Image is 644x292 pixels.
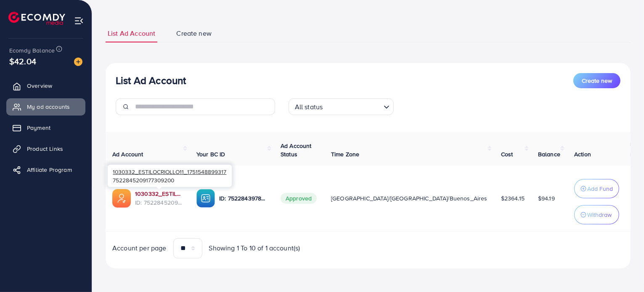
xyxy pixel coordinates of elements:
span: Overview [27,82,52,90]
span: Affiliate Program [27,166,72,174]
span: Showing 1 To 10 of 1 account(s) [209,243,300,253]
img: menu [74,16,84,26]
button: Add Fund [574,179,619,198]
button: Withdraw [574,205,619,224]
div: 7522845209177309200 [108,165,232,187]
span: Ecomdy Balance [9,46,55,55]
span: Create new [582,76,612,85]
span: Action [574,150,591,158]
span: ID: 7522845209177309200 [135,198,183,207]
span: Approved [281,193,317,204]
span: Time Zone [331,150,359,158]
span: Payment [27,124,50,132]
span: Balance [538,150,560,158]
span: All status [293,101,325,113]
span: $2364.15 [501,194,525,203]
input: Search for option [325,99,380,113]
iframe: Chat [608,254,638,286]
a: Payment [6,119,85,136]
p: Withdraw [587,210,612,220]
a: My ad accounts [6,98,85,115]
span: List Ad Account [108,29,155,38]
a: 1030332_ESTILOCRIOLLO11_1751548899317 [135,189,183,198]
img: logo [8,12,65,25]
h3: List Ad Account [116,74,186,87]
img: ic-ads-acc.e4c84228.svg [112,189,131,208]
span: Account per page [112,243,167,253]
span: Product Links [27,145,63,153]
button: Create new [573,73,620,88]
span: Ad Account [112,150,143,158]
span: Cost [501,150,513,158]
span: Your BC ID [196,150,225,158]
span: [GEOGRAPHIC_DATA]/[GEOGRAPHIC_DATA]/Buenos_Aires [331,194,488,203]
span: My ad accounts [27,103,70,111]
span: 1030332_ESTILOCRIOLLO11_1751548899317 [113,168,226,176]
a: Product Links [6,140,85,157]
a: Overview [6,77,85,94]
span: Create new [176,29,212,38]
div: Search for option [289,98,394,115]
a: Affiliate Program [6,161,85,178]
span: $42.04 [9,55,36,67]
span: $94.19 [538,194,555,203]
p: ID: 7522843978698817554 [219,193,267,203]
p: Add Fund [587,184,613,194]
span: Ad Account Status [281,142,312,158]
img: image [74,58,82,66]
img: ic-ba-acc.ded83a64.svg [196,189,215,208]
